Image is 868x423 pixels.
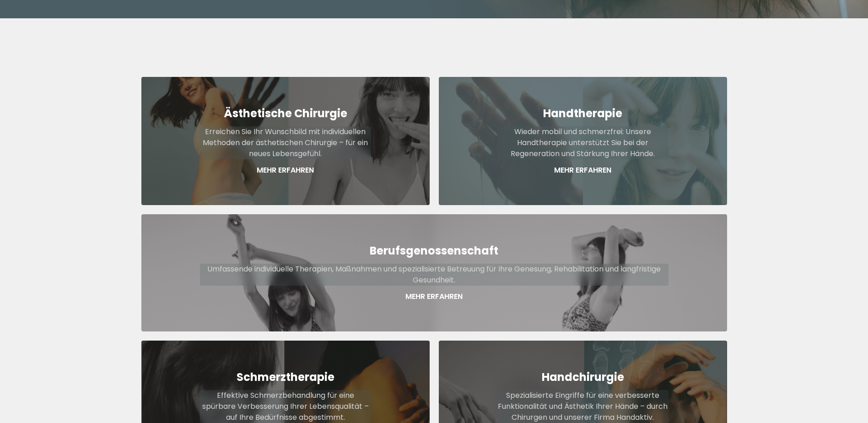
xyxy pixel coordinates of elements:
[542,369,624,385] strong: Handchirurgie
[497,390,669,423] p: Spezialisierte Eingriffe für eine verbesserte Funktionalität und Ästhetik Ihrer Hände – durch Chi...
[141,77,430,205] a: Ästhetische ChirurgieErreichen Sie Ihr Wunschbild mit individuellen Methoden der ästhetischen Chi...
[237,369,334,385] strong: Schmerztherapie
[200,165,371,176] p: Mehr Erfahren
[200,126,371,159] p: Erreichen Sie Ihr Wunschbild mit individuellen Methoden der ästhetischen Chirurgie – für ein neue...
[497,165,669,176] p: Mehr Erfahren
[543,106,622,121] strong: Handtherapie
[200,291,669,302] p: Mehr Erfahren
[224,106,347,121] strong: Ästhetische Chirurgie
[439,77,727,205] a: HandtherapieWieder mobil und schmerzfrei: Unsere Handtherapie unterstützt Sie bei der Regeneratio...
[497,126,669,159] p: Wieder mobil und schmerzfrei: Unsere Handtherapie unterstützt Sie bei der Regeneration und Stärku...
[141,214,727,331] a: BerufsgenossenschaftUmfassende individuelle Therapien, Maßnahmen und spezialisierte Betreuung für...
[200,264,669,286] p: Umfassende individuelle Therapien, Maßnahmen und spezialisierte Betreuung für Ihre Genesung, Reha...
[370,243,498,258] strong: Berufsgenossenschaft
[200,390,371,423] p: Effektive Schmerzbehandlung für eine spürbare Verbesserung Ihrer Lebensqualität – auf Ihre Bedürf...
